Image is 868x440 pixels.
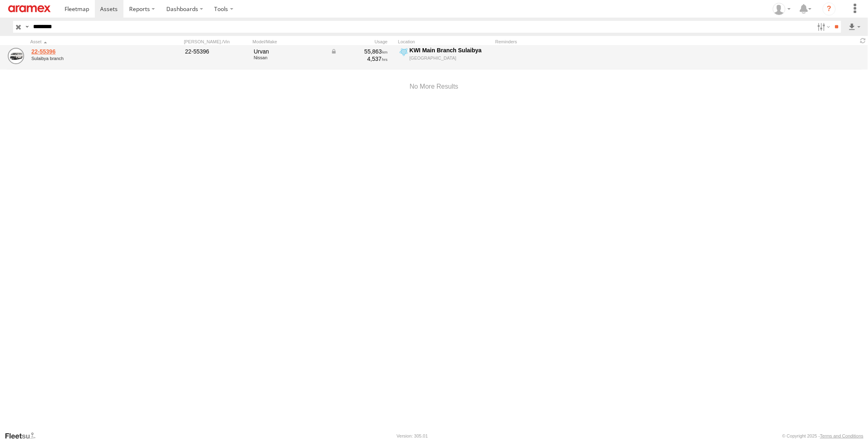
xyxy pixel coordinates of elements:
a: Terms and Conditions [820,433,864,438]
a: Visit our Website [4,432,42,440]
div: [PERSON_NAME]./Vin [184,39,249,45]
div: Nissan [254,55,325,60]
img: aramex-logo.svg [8,5,51,12]
label: Search Filter Options [814,21,832,33]
div: Urvan [254,48,325,55]
div: 22-55396 [185,48,248,55]
div: Usage [329,39,395,45]
a: 22-55396 [31,48,143,55]
div: Model/Make [253,39,326,45]
div: [GEOGRAPHIC_DATA] [409,55,491,61]
div: Data from Vehicle CANbus [331,48,388,55]
div: KWI Main Branch Sulaibya [409,47,491,54]
span: Refresh [858,37,868,45]
div: Click to Sort [30,39,145,45]
div: undefined [31,56,143,61]
label: Search Query [24,21,30,33]
i: ? [823,2,836,16]
div: 4,537 [331,55,388,63]
label: Click to View Current Location [398,47,492,69]
div: Gabriel Liwang [770,3,794,15]
a: View Asset Details [8,48,24,64]
div: Reminders [495,39,626,45]
div: Version: 305.01 [397,433,428,438]
div: Location [398,39,492,45]
div: © Copyright 2025 - [782,433,864,438]
label: Export results as... [848,21,861,33]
